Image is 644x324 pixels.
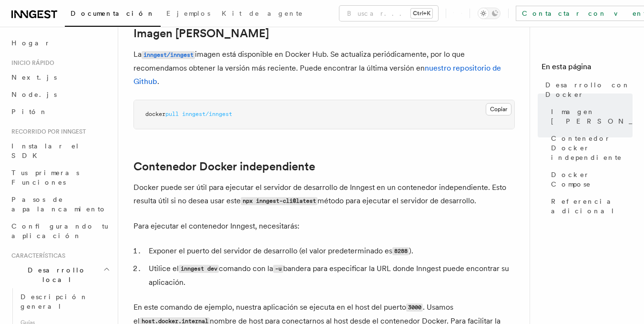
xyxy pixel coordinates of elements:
font: Instalar el SDK [11,142,80,159]
font: imagen está disponible en Docker Hub. Se actualiza periódicamente, por lo que recomendamos obtene... [133,50,465,73]
code: -u [273,265,283,273]
button: Copiar [486,103,511,115]
a: Kit de agente [216,3,309,26]
a: Descripción general [17,288,112,315]
font: ). [409,246,413,255]
button: Buscar...Ctrl+K [339,6,438,21]
a: Pasos de apalancamiento [8,191,112,218]
a: inngest/inngest [142,50,195,59]
font: Ejemplos [166,10,210,17]
a: Node.js [8,86,112,103]
font: Contenedor Docker independiente [133,159,315,173]
font: Configurando tu aplicación [11,222,108,240]
span: pull [165,111,179,117]
kbd: Ctrl+K [411,9,432,18]
a: Instalar el SDK [8,137,112,164]
font: método para ejecutar el servidor de desarrollo. [317,196,476,205]
font: Node.js [11,91,57,98]
font: Inicio rápido [11,60,54,66]
code: inngest/inngest [142,51,195,59]
font: Descripción general [20,293,88,310]
font: Buscar... [347,10,407,17]
font: Documentación [71,10,155,17]
a: Ejemplos [161,3,216,26]
font: Exponer el puerto del servidor de desarrollo (el valor predeterminado es [149,246,392,255]
font: En este comando de ejemplo, nuestra aplicación se ejecuta en el host del puerto [133,303,406,312]
font: Next.js [11,73,57,81]
a: Tus primeras Funciones [8,164,112,191]
a: Imagen [PERSON_NAME] [547,103,633,130]
font: Docker Compose [551,171,591,188]
font: Características [11,252,65,259]
a: Contenedor Docker independiente [133,160,315,173]
a: Configurando tu aplicación [8,218,112,244]
code: 3000 [406,303,423,312]
font: Utilice el [149,264,179,273]
font: . [157,77,159,86]
font: Contenedor Docker independiente [551,135,622,161]
a: Pitón [8,103,112,120]
font: La [133,50,142,59]
font: Para ejecutar el contenedor Inngest, necesitarás: [133,221,299,230]
font: Kit de agente [222,10,303,17]
font: Desarrollo local [28,266,86,283]
font: Desarrollo con Docker [545,81,630,98]
button: Activar o desactivar el modo oscuro [478,8,501,19]
code: 8288 [392,247,409,255]
font: Referencia adicional [551,198,618,215]
span: inngest/inngest [182,111,232,117]
font: comando con la [219,264,273,273]
font: Hogar [11,39,51,47]
font: Pasos de apalancamiento [11,196,107,213]
code: inngest dev [179,265,219,273]
button: Desarrollo local [8,261,112,288]
a: Referencia adicional [547,193,633,219]
font: En esta página [542,62,591,71]
font: bandera para especificar la URL donde Inngest puede encontrar su aplicación. [149,264,509,287]
a: Documentación [65,3,161,27]
span: docker [145,111,165,117]
font: Imagen [PERSON_NAME] [133,26,269,40]
a: Imagen [PERSON_NAME] [133,27,269,40]
code: npx inngest-cli@latest [241,197,317,205]
font: Tus primeras Funciones [11,169,79,186]
a: Contenedor Docker independiente [547,130,633,166]
a: Desarrollo con Docker [542,76,633,103]
font: Docker puede ser útil para ejecutar el servidor de desarrollo de Inngest en un contenedor indepen... [133,183,506,205]
a: Docker Compose [547,166,633,193]
font: Pitón [11,108,48,115]
a: Next.js [8,69,112,86]
font: Recorrido por Inngest [11,128,86,135]
a: Hogar [8,34,112,52]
